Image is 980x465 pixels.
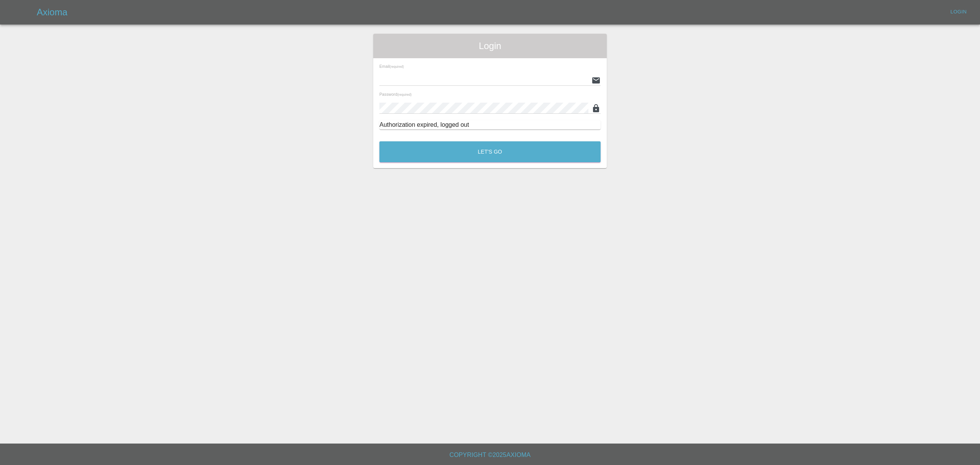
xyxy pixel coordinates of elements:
[379,120,601,129] div: Authorization expired, logged out
[6,450,974,460] h6: Copyright © 2025 Axioma
[946,6,971,18] a: Login
[379,92,412,97] span: Password
[379,141,601,162] button: Let's Go
[379,40,601,52] span: Login
[37,6,67,18] h5: Axioma
[390,65,404,69] small: (required)
[397,93,412,97] small: (required)
[379,64,404,69] span: Email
